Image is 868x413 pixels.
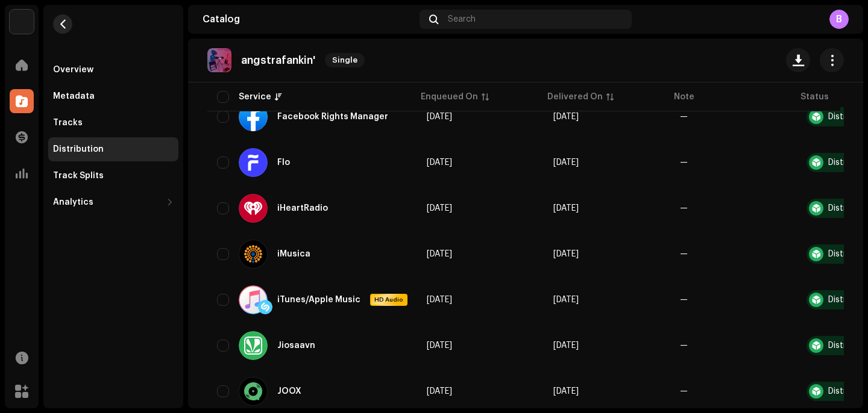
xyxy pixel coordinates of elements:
[10,10,34,34] img: 4d355f5d-9311-46a2-b30d-525bdb8252bf
[277,113,388,121] div: Facebook Rights Manager
[553,341,579,350] span: Oct 6, 2025
[547,91,603,103] div: Delivered On
[277,387,301,396] div: JOOX
[53,92,95,101] div: Metadata
[277,296,360,304] div: iTunes/Apple Music
[277,158,290,167] div: Flo
[325,53,365,67] span: Single
[427,250,452,258] span: Oct 5, 2025
[48,190,178,214] re-m-nav-dropdown: Analytics
[680,341,688,350] re-a-table-badge: —
[427,296,452,304] span: Oct 5, 2025
[553,250,579,258] span: Oct 6, 2025
[371,296,406,304] span: HD Audio
[680,296,688,304] re-a-table-badge: —
[53,144,104,154] div: Distribution
[48,137,178,161] re-m-nav-item: Distribution
[829,10,849,29] div: B
[680,387,688,396] re-a-table-badge: —
[427,158,452,167] span: Oct 5, 2025
[553,158,579,167] span: Oct 6, 2025
[448,14,476,24] span: Search
[680,204,688,213] re-a-table-badge: —
[53,65,93,75] div: Overview
[48,84,178,108] re-m-nav-item: Metadata
[53,171,104,181] div: Track Splits
[427,113,452,121] span: Oct 5, 2025
[203,14,415,24] div: Catalog
[48,164,178,188] re-m-nav-item: Track Splits
[427,341,452,350] span: Oct 5, 2025
[427,204,452,213] span: Oct 5, 2025
[553,296,579,304] span: Oct 6, 2025
[48,111,178,135] re-m-nav-item: Tracks
[53,197,93,207] div: Analytics
[207,48,231,72] img: 1ff1b90c-1c7e-461d-919b-3145c394b573
[277,204,328,213] div: iHeartRadio
[421,91,478,103] div: Enqueued On
[680,250,688,258] re-a-table-badge: —
[553,113,579,121] span: Oct 6, 2025
[239,91,271,103] div: Service
[48,58,178,82] re-m-nav-item: Overview
[241,54,315,67] p: angstrafankin'
[277,250,310,258] div: iMusica
[553,387,579,396] span: Oct 6, 2025
[53,118,83,128] div: Tracks
[680,158,688,167] re-a-table-badge: —
[427,387,452,396] span: Oct 5, 2025
[277,341,315,350] div: Jiosaavn
[553,204,579,213] span: Oct 6, 2025
[680,113,688,121] re-a-table-badge: —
